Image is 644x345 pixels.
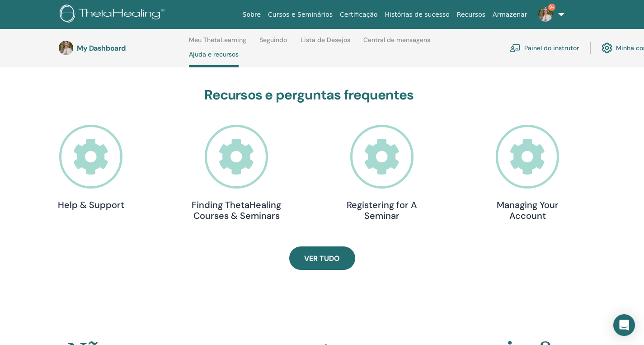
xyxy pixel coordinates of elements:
a: Cursos e Seminários [264,6,336,23]
a: Recursos [453,6,489,23]
a: Help & Support [46,125,136,210]
img: cog.svg [602,40,612,56]
img: logo.png [60,5,168,25]
a: Meu ThetaLearning [189,36,246,51]
h4: Finding ThetaHealing Courses & Seminars [191,199,282,221]
img: default.jpg [538,7,553,22]
a: Registering for A Seminar [337,125,427,221]
a: Histórias de sucesso [381,6,453,23]
a: Painel do instrutor [510,38,579,58]
h4: Help & Support [46,199,136,210]
span: 9+ [548,4,555,11]
a: Armazenar [489,6,531,23]
h4: Managing Your Account [482,199,573,221]
span: Ver tudo [304,254,340,263]
h4: Registering for A Seminar [337,199,427,221]
img: chalkboard-teacher.svg [510,44,521,52]
a: Lista de Desejos [301,36,350,51]
a: Certificação [336,6,381,23]
a: Ver tudo [289,246,355,270]
h3: My Dashboard [77,44,167,52]
img: default.jpg [59,41,73,55]
a: Seguindo [259,36,287,51]
a: Ajuda e recursos [189,51,239,67]
a: Finding ThetaHealing Courses & Seminars [191,125,282,221]
div: Open Intercom Messenger [613,314,635,336]
a: Central de mensagens [363,36,430,51]
a: Managing Your Account [482,125,573,221]
h3: Recursos e perguntas frequentes [46,87,573,103]
a: Sobre [239,6,264,23]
